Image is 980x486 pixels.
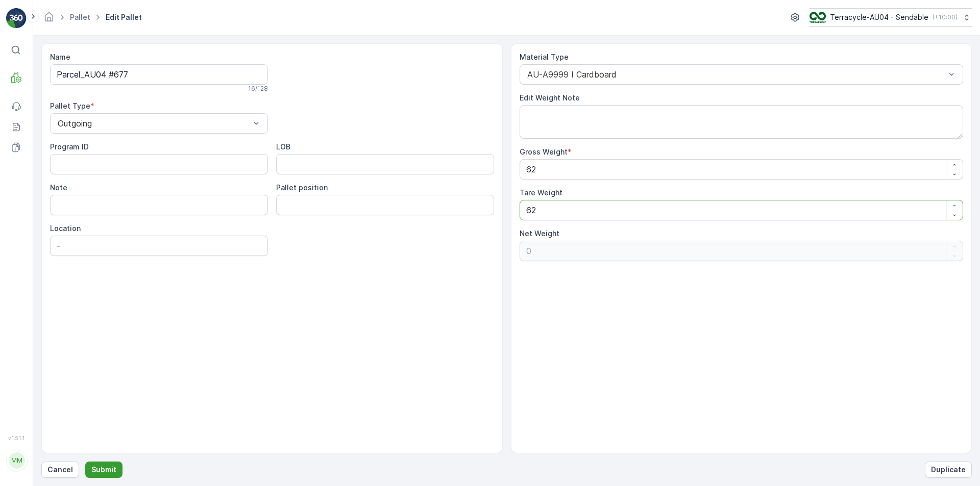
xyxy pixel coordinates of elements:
[248,85,268,93] p: 16 / 128
[70,13,90,21] a: Pallet
[85,462,122,478] button: Submit
[933,13,958,21] p: ( +10:00 )
[104,12,144,22] span: Edit Pallet
[520,93,580,102] label: Edit Weight Note
[50,53,70,61] label: Name
[91,465,116,475] p: Submit
[520,53,569,61] label: Material Type
[6,435,27,441] span: v 1.51.1
[50,183,67,192] label: Note
[6,8,27,29] img: logo
[520,147,568,156] label: Gross Weight
[6,443,27,478] button: MM
[830,12,928,22] p: Terracycle-AU04 - Sendable
[50,101,90,110] label: Pallet Type
[810,8,972,27] button: Terracycle-AU04 - Sendable(+10:00)
[47,465,73,475] p: Cancel
[41,462,79,478] button: Cancel
[276,142,290,151] label: LOB
[520,188,562,197] label: Tare Weight
[9,452,25,469] div: MM
[810,12,826,23] img: terracycle_logo.png
[276,183,328,192] label: Pallet position
[43,15,55,24] a: Homepage
[50,142,89,151] label: Program ID
[50,224,81,233] label: Location
[520,229,559,238] label: Net Weight
[931,465,966,475] p: Duplicate
[925,462,972,478] button: Duplicate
